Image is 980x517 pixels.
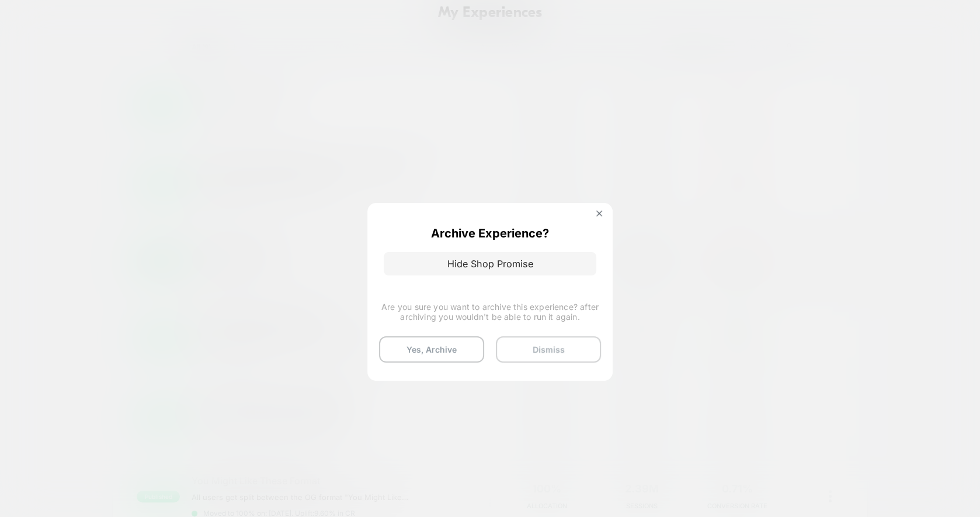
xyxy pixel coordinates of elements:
[431,226,549,240] p: Archive Experience?
[384,252,596,275] p: Hide Shop Promise
[496,336,601,363] button: Dismiss
[379,302,601,322] span: Are you sure you want to archive this experience? after archiving you wouldn't be able to run it ...
[596,211,602,216] img: close
[379,336,484,363] button: Yes, Archive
